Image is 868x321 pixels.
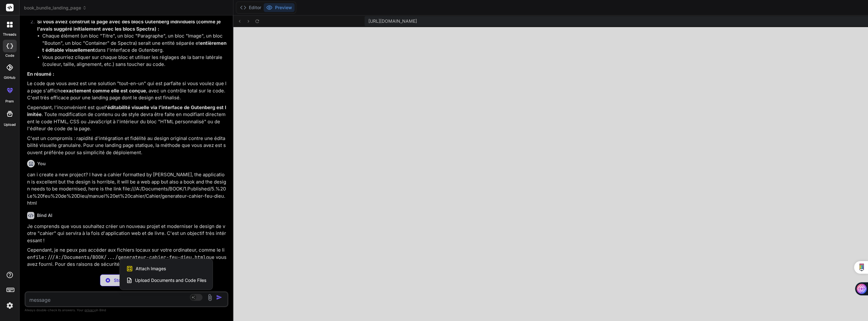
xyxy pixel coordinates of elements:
label: Upload [4,122,16,127]
div: Domain: [DOMAIN_NAME] [16,16,69,21]
label: prem [5,99,14,104]
label: code [5,53,14,58]
img: website_grey.svg [10,16,15,21]
div: v 4.0.25 [18,10,31,15]
img: tab_keywords_by_traffic_grey.svg [63,37,68,42]
img: settings [4,300,15,311]
img: logo_orange.svg [10,10,15,15]
div: Domain Overview [24,37,56,41]
label: GitHub [4,75,15,80]
span: Upload Documents and Code Files [135,277,206,283]
div: Keywords by Traffic [70,37,106,41]
label: threads [3,32,16,37]
img: tab_domain_overview_orange.svg [17,37,22,42]
span: Attach Images [136,266,166,272]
